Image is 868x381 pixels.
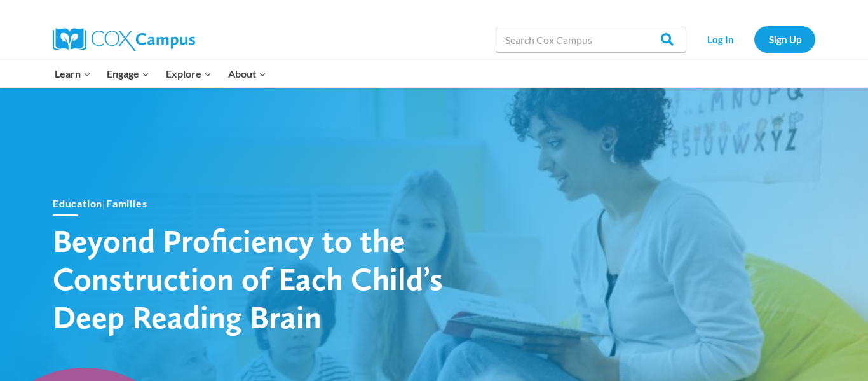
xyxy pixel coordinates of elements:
[106,197,147,209] a: Families
[46,60,274,87] nav: Primary Navigation
[693,26,748,52] a: Log In
[107,66,149,82] span: Engage
[166,66,212,82] span: Explore
[53,221,498,336] h1: Beyond Proficiency to the Construction of Each Child’s Deep Reading Brain
[55,66,91,82] span: Learn
[754,26,815,52] a: Sign Up
[228,66,266,82] span: About
[53,197,102,209] a: Education
[496,27,686,52] input: Search Cox Campus
[53,28,195,51] img: Cox Campus
[53,197,147,209] span: |
[693,26,815,52] nav: Secondary Navigation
